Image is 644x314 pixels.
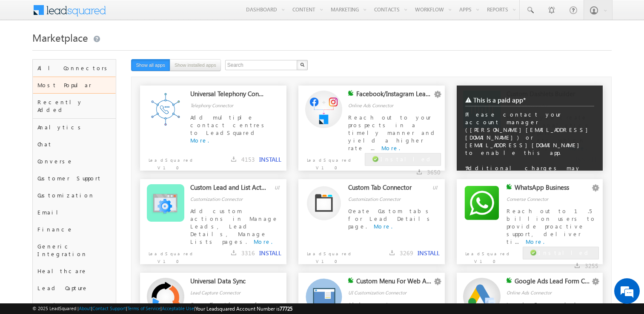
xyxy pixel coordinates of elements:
img: downloads [231,250,236,255]
span: 3269 [400,249,413,257]
img: checking status [507,277,512,283]
span: 4153 [241,155,255,163]
p: LeadSquared V1.0 [140,245,199,265]
img: Alternate Logo [147,91,184,128]
div: All Connectors [33,60,116,77]
div: Custom Menu For Web App [356,277,432,289]
a: Contact Support [92,305,126,311]
img: Alternate Logo [463,184,501,222]
div: Converse [33,153,116,170]
img: checking status [348,277,354,283]
p: LeadSquared V1.0 [298,245,357,265]
img: Search [300,63,304,67]
span: Marketplace [32,31,88,44]
a: More. [526,238,544,245]
button: INSTALL [259,156,281,163]
a: Terms of Service [127,305,160,311]
span: Your Leadsquared Account Number is [195,305,292,312]
img: downloads [231,157,236,162]
a: More. [190,137,209,144]
span: Add custom actions in Manage Leads, Lead Details, Manage Lists pages. [190,207,278,245]
div: Email [33,204,116,221]
div: Healthcare [33,263,116,280]
div: Recently Added [33,94,116,118]
img: Alternate Logo [305,91,343,128]
div: Custom Lead and List Actions [190,183,266,195]
div: Generic Integration [33,238,116,263]
img: downloads [575,263,580,268]
div: This is a paid app* [465,94,595,106]
div: Finance [33,221,116,238]
p: LeadSquared V1.0 [140,152,199,171]
img: checking status [348,90,354,96]
span: Reach out to 1.5 billion users to provide proactive support, deliver ti... [507,207,596,245]
div: Please contact your account manager ([PERSON_NAME][EMAIL_ADDRESS][DOMAIN_NAME]) or [EMAIL_ADDRESS... [457,86,603,188]
a: More. [374,223,392,230]
button: INSTALL [259,249,281,257]
p: LeadSquared V1.0 [298,152,357,171]
span: 77725 [280,305,292,312]
span: Reach out to your prospects in a timely manner and yield a higher rate ... [348,114,438,151]
button: Show all apps [131,59,170,71]
span: Installed [538,249,591,256]
div: Customer Support [33,170,116,187]
div: Universal Telephony Connector [190,90,266,102]
span: Installed [381,155,433,163]
a: More. [254,238,272,245]
img: downloads [389,250,395,255]
span: 3650 [427,168,441,176]
img: checking status [507,184,512,189]
span: Add multiple contact centres to LeadSquared [190,114,267,136]
div: Facebook/Instagram Lead Ads [356,90,432,102]
button: INSTALL [418,249,440,257]
div: Analytics [33,119,116,136]
span: © 2025 LeadSquared | | | | | [32,305,292,313]
div: Chat [33,136,116,153]
img: downloads [417,169,422,174]
span: 3255 [585,262,598,270]
img: Alternate Logo [147,184,184,222]
div: Universal Data Sync [190,277,266,289]
span: 3316 [241,249,255,257]
span: Create Custom tabs for Lead Details page. [348,207,433,230]
a: About [79,305,91,311]
img: Alternate Logo [307,186,341,220]
div: WhatsApp Business [515,183,591,195]
p: LeadSquared V1.0 [457,245,515,265]
div: Custom Tab Connector [348,183,424,195]
div: Lead Capture [33,280,116,297]
a: Acceptable Use [162,305,194,311]
div: Customization [33,187,116,204]
button: Show installed apps [170,59,221,71]
div: Most Popular [33,77,116,94]
div: Google Ads Lead Form Connector [515,277,591,289]
a: More. [381,144,400,151]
